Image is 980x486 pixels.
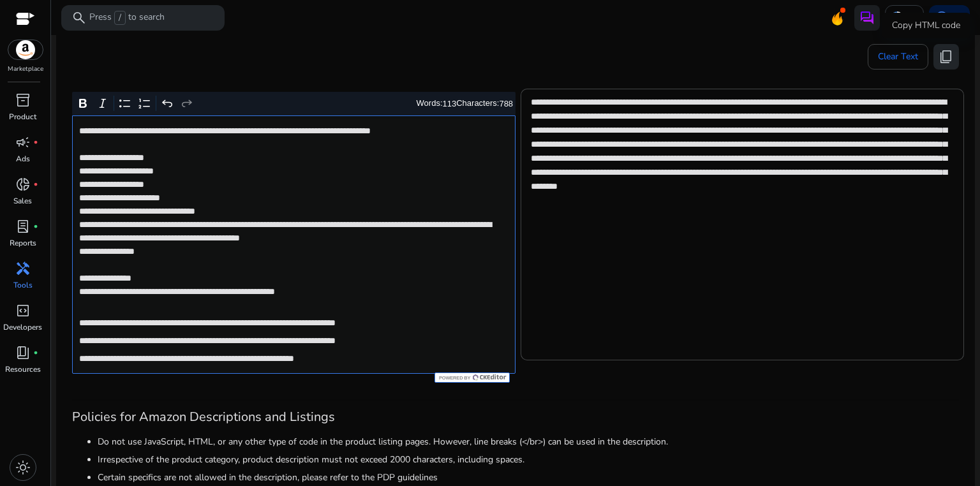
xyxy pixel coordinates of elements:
span: fiber_manual_record [33,140,38,145]
li: Do not use JavaScript, HTML, or any other type of code in the product listing pages. However, lin... [98,435,959,448]
label: 113 [443,99,457,108]
p: Press to search [89,11,165,25]
span: account_circle [934,10,949,26]
span: campaign [15,135,31,150]
p: Resources [5,364,41,375]
span: content_copy [939,49,954,64]
span: Powered by [438,375,470,381]
span: keyboard_arrow_down [949,10,965,26]
div: Words: Characters: [417,96,514,112]
li: Certain specifics are not allowed in the description, please refer to the PDP guidelines [98,471,959,484]
p: Sales [13,195,32,207]
span: handyman [15,261,31,276]
span: fiber_manual_record [33,182,38,187]
p: Tools [13,279,33,291]
h3: Policies for Amazon Descriptions and Listings [72,409,959,425]
button: Clear Text [868,44,928,70]
p: Marketplace [8,64,43,74]
p: Ads [16,153,30,165]
p: Reports [10,237,36,249]
button: content_copy [933,44,959,70]
span: inventory_2 [15,92,31,108]
span: fiber_manual_record [33,350,38,355]
div: Copy HTML code [882,13,970,38]
span: fiber_manual_record [33,224,38,229]
p: Developers [3,321,42,333]
label: 788 [499,99,513,108]
span: book_4 [15,345,31,360]
span: light_mode [15,460,31,475]
span: code_blocks [15,303,31,318]
li: Irrespective of the product category, product description must not exceed 2000 characters, includ... [98,453,959,466]
span: search [71,10,87,26]
p: Product [9,111,36,122]
div: Editor toolbar [72,92,516,116]
p: US [906,6,918,29]
div: Rich Text Editor. Editing area: main. Press Alt+0 for help. [72,115,516,374]
img: amazon.svg [8,40,43,59]
span: donut_small [15,177,31,192]
img: us.svg [891,11,903,24]
span: lab_profile [15,219,31,234]
span: Clear Text [878,44,918,70]
span: / [114,11,126,25]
